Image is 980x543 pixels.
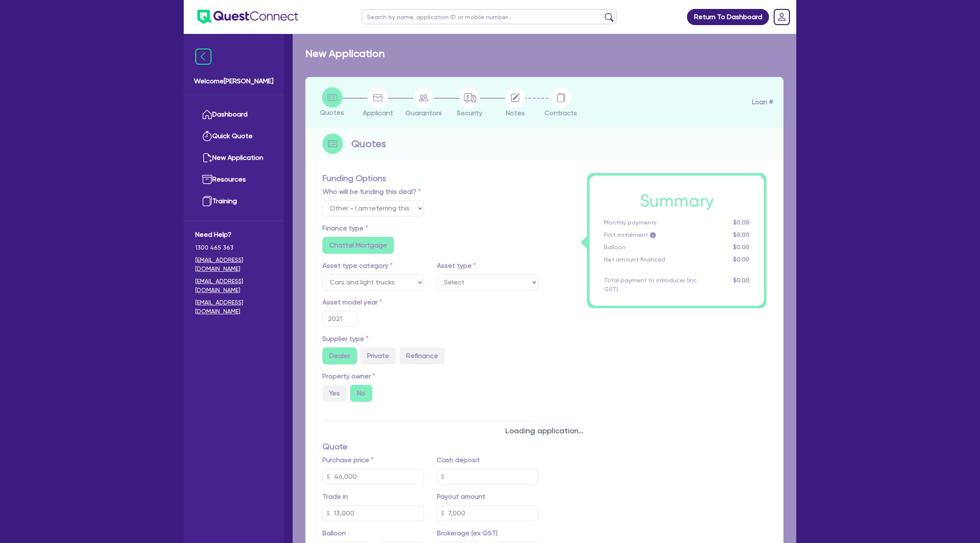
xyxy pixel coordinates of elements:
a: Dashboard [195,104,272,125]
img: quest-connect-logo-blue [197,10,298,24]
img: quick-quote [202,131,212,141]
a: Quick Quote [195,125,272,147]
a: [EMAIL_ADDRESS][DOMAIN_NAME] [195,256,272,273]
a: Training [195,190,272,212]
input: Search by name, application ID or mobile number... [362,9,617,24]
span: Welcome [PERSON_NAME] [194,76,273,86]
a: [EMAIL_ADDRESS][DOMAIN_NAME] [195,277,272,295]
img: new-application [202,153,212,163]
span: Need Help? [195,230,272,240]
a: [EMAIL_ADDRESS][DOMAIN_NAME] [195,298,272,316]
span: 1300 465 363 [195,243,272,252]
img: training [202,196,212,206]
a: Return To Dashboard [687,9,769,25]
a: New Application [195,147,272,169]
a: Dropdown toggle [771,6,793,28]
div: Loading application... [293,425,796,436]
img: icon-menu-close [195,48,211,65]
img: resources [202,174,212,185]
a: Resources [195,169,272,190]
